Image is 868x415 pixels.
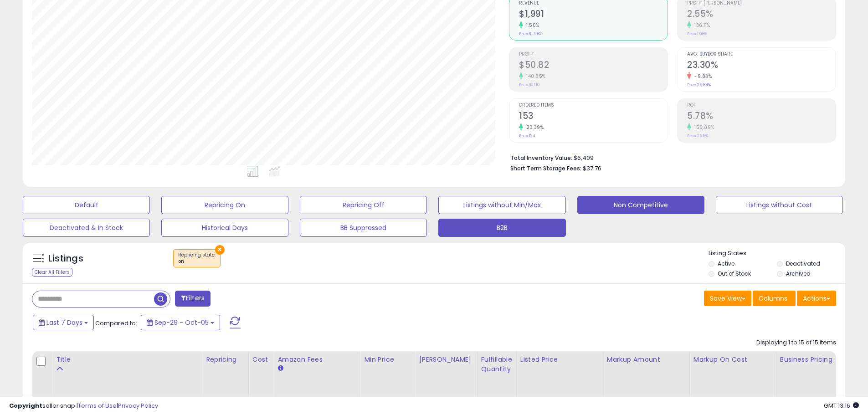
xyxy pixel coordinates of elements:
[438,219,565,237] button: B2B
[759,294,787,303] span: Columns
[78,401,117,410] a: Terms of Use
[56,355,198,364] div: Title
[523,73,546,80] small: 140.85%
[519,9,668,21] h2: $1,991
[519,133,535,138] small: Prev: 124
[691,73,712,80] small: -9.83%
[178,251,216,265] span: Repricing state :
[607,355,686,364] div: Markup Amount
[519,1,668,6] span: Revenue
[300,219,427,237] button: BB Suppressed
[95,319,137,328] span: Compared to:
[32,268,72,277] div: Clear All Filters
[175,291,211,307] button: Filters
[519,52,668,57] span: Profit
[277,355,356,364] div: Amazon Fees
[693,355,772,364] div: Markup on Cost
[687,82,711,87] small: Prev: 25.84%
[520,355,599,364] div: Listed Price
[252,355,270,364] div: Cost
[797,291,836,306] button: Actions
[753,291,796,306] button: Columns
[33,315,94,330] button: Last 7 Days
[786,260,820,267] label: Deactivated
[519,31,542,36] small: Prev: $1,962
[23,219,150,237] button: Deactivated & In Stock
[519,60,668,72] h2: $50.82
[9,402,158,410] div: seller snap | |
[141,315,220,330] button: Sep-29 - Oct-05
[46,318,82,327] span: Last 7 Days
[510,164,581,172] b: Short Term Storage Fees:
[215,245,225,255] button: ×
[718,260,734,267] label: Active
[9,401,42,410] strong: Copyright
[519,111,668,123] h2: 153
[481,355,513,374] div: Fulfillable Quantity
[687,9,836,21] h2: 2.55%
[583,164,601,173] span: $37.76
[716,196,843,214] button: Listings without Cost
[689,351,776,397] th: The percentage added to the cost of goods (COGS) that forms the calculator for Min & Max prices.
[48,252,83,265] h5: Listings
[161,219,288,237] button: Historical Days
[687,60,836,72] h2: 23.30%
[756,338,836,347] div: Displaying 1 to 15 of 15 items
[364,355,411,364] div: Min Price
[704,291,751,306] button: Save View
[419,355,473,364] div: [PERSON_NAME]
[687,52,836,57] span: Avg. Buybox Share
[523,124,544,131] small: 23.39%
[824,401,859,410] span: 2025-10-13 13:16 GMT
[687,133,708,138] small: Prev: 2.25%
[519,103,668,108] span: Ordered Items
[786,270,811,277] label: Archived
[510,152,829,163] li: $6,409
[118,401,158,410] a: Privacy Policy
[718,270,751,277] label: Out of Stock
[523,22,539,29] small: 1.50%
[687,111,836,123] h2: 5.78%
[709,249,845,258] p: Listing States:
[519,82,540,87] small: Prev: $21.10
[154,318,209,327] span: Sep-29 - Oct-05
[23,196,150,214] button: Default
[300,196,427,214] button: Repricing Off
[691,22,710,29] small: 136.11%
[687,103,836,108] span: ROI
[206,355,245,364] div: Repricing
[577,196,704,214] button: Non Competitive
[161,196,288,214] button: Repricing On
[691,124,714,131] small: 156.89%
[510,154,572,162] b: Total Inventory Value:
[687,1,836,6] span: Profit [PERSON_NAME]
[687,31,707,36] small: Prev: 1.08%
[277,364,283,373] small: Amazon Fees.
[438,196,565,214] button: Listings without Min/Max
[178,258,216,265] div: on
